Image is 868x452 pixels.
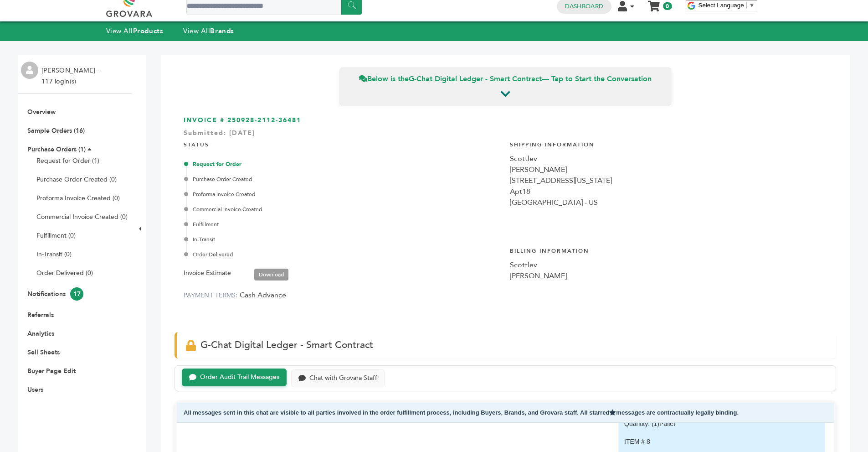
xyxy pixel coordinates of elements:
[27,145,86,154] a: Purchase Orders (1)
[27,385,43,394] a: Users
[510,186,827,197] div: Apt18
[184,268,231,279] label: Invoice Estimate
[510,260,827,270] div: Scottlev
[36,175,117,184] a: Purchase Order Created (0)
[183,26,234,36] a: View AllBrands
[699,2,744,9] span: Select Language
[254,269,288,281] a: Download
[27,108,56,116] a: Overview
[41,65,102,87] li: [PERSON_NAME] - 117 login(s)
[36,194,120,203] a: Proforma Invoice Created (0)
[510,134,827,153] h4: Shipping Information
[699,2,755,9] a: Select Language​
[409,74,542,84] strong: G-Chat Digital Ledger - Smart Contract
[36,269,93,277] a: Order Delivered (0)
[309,374,377,382] div: Chat with Grovara Staff
[663,2,672,10] span: 0
[624,420,806,429] div: Quantity: (1)Pallet
[27,126,85,135] a: Sample Orders (16)
[200,338,373,352] span: G-Chat Digital Ledger - Smart Contract
[184,134,501,153] h4: STATUS
[133,26,163,36] strong: Products
[106,26,164,36] a: View AllProducts
[510,153,827,164] div: Scottlev
[27,367,76,375] a: Buyer Page Edit
[21,62,38,79] img: profile.png
[749,2,755,9] span: ▼
[177,403,834,423] div: All messages sent in this chat are visible to all parties involved in the order fulfillment proce...
[186,205,501,213] div: Commercial Invoice Created
[510,197,827,208] div: [GEOGRAPHIC_DATA] - US
[510,164,827,175] div: [PERSON_NAME]
[186,190,501,198] div: Proforma Invoice Created
[184,129,827,142] div: Submitted: [DATE]
[240,290,286,300] span: Cash Advance
[186,160,501,168] div: Request for Order
[27,290,83,298] a: Notifications17
[27,329,54,338] a: Analytics
[36,156,99,165] a: Request for Order (1)
[36,250,72,259] a: In-Transit (0)
[565,2,603,10] a: Dashboard
[184,116,827,125] h3: INVOICE # 250928-2112-36481
[27,311,54,319] a: Referrals
[184,291,238,300] label: PAYMENT TERMS:
[36,213,128,221] a: Commercial Invoice Created (0)
[186,220,501,229] div: Fulfillment
[27,348,60,357] a: Sell Sheets
[70,287,83,301] span: 17
[746,2,747,9] span: ​
[624,437,806,447] div: ITEM # 8
[510,270,827,281] div: [PERSON_NAME]
[186,175,501,183] div: Purchase Order Created
[510,240,827,260] h4: Billing Information
[359,74,652,84] span: Below is the — Tap to Start the Conversation
[200,374,279,381] div: Order Audit Trail Messages
[510,175,827,186] div: [STREET_ADDRESS][US_STATE]
[210,26,234,36] strong: Brands
[186,250,501,259] div: Order Delivered
[186,235,501,244] div: In-Transit
[36,231,76,240] a: Fulfillment (0)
